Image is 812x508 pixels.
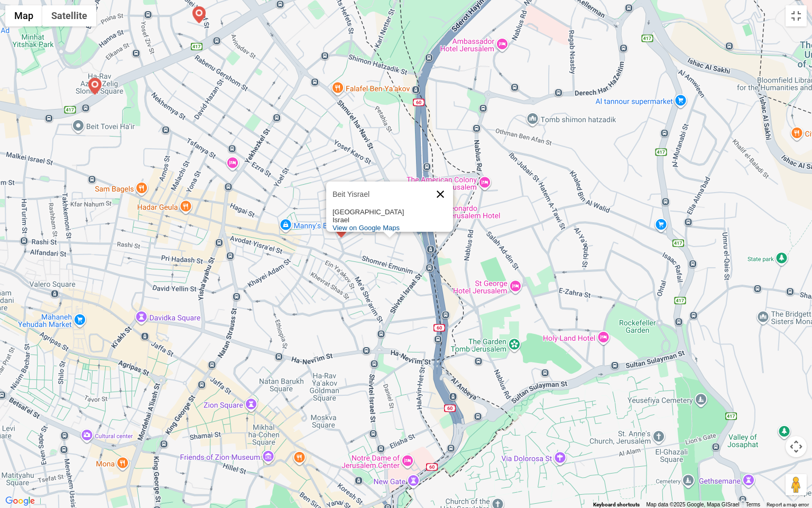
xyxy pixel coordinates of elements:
button: Close [428,182,453,207]
div: [GEOGRAPHIC_DATA] [333,208,428,216]
div: Beit Yisrael [333,190,428,198]
a: View on Google Maps [333,224,400,232]
div: Beit Yisrael [326,182,453,232]
div: Israel [333,216,428,224]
